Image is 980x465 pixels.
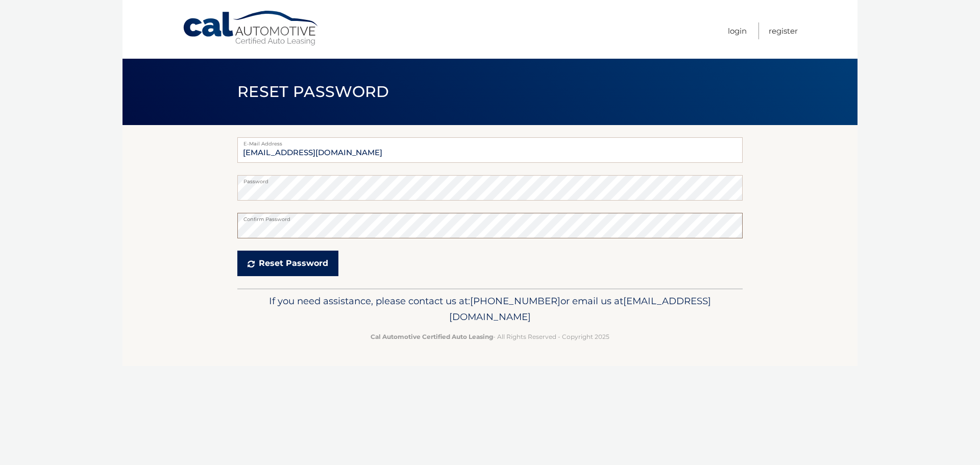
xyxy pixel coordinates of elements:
button: Reset Password [237,251,338,276]
a: Login [728,22,747,39]
p: If you need assistance, please contact us at: or email us at [244,293,736,326]
span: [PHONE_NUMBER] [470,295,560,307]
strong: Cal Automotive Certified Auto Leasing [371,333,493,340]
label: Password [237,175,743,183]
label: Confirm Password [237,213,743,221]
label: E-Mail Address [237,137,743,145]
input: E-mail Address [237,137,743,163]
p: - All Rights Reserved - Copyright 2025 [244,331,736,342]
a: Cal Automotive [182,10,320,46]
a: Register [769,22,798,39]
span: Reset Password [237,82,389,101]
